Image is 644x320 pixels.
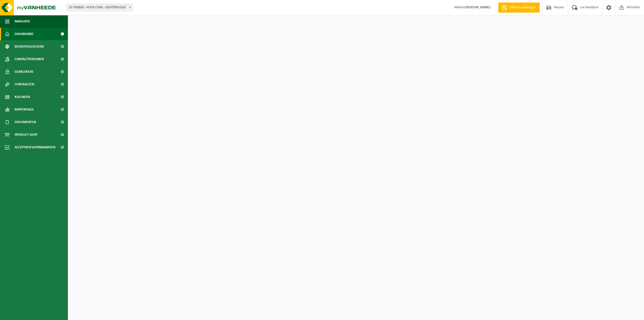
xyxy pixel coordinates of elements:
[508,5,537,10] span: Offerte aanvragen
[465,6,491,9] strong: [PERSON_NAME]
[15,103,34,116] span: Rapportage
[15,128,37,141] span: Product Shop
[498,3,540,13] a: Offerte aanvragen
[15,65,33,78] span: Gebruikers
[15,53,44,65] span: Contactpersonen
[15,28,33,40] span: Dashboard
[15,78,34,91] span: Contracten
[15,116,36,128] span: Documenten
[67,4,133,11] span: 10-760600 - HOTA CVBA - GENTBRUGGE
[15,15,30,28] span: Navigatie
[15,141,55,154] span: Acceptatievoorwaarden
[15,91,30,103] span: Kalender
[15,40,44,53] span: Bedrijfsgegevens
